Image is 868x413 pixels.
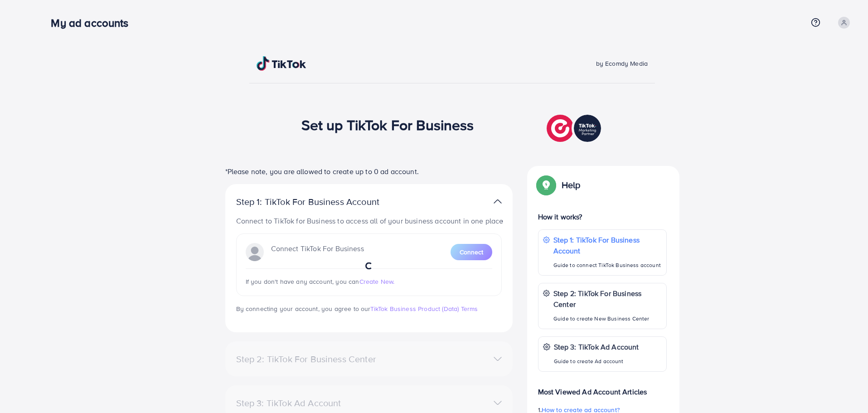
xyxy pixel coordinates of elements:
img: TikTok partner [547,112,603,144]
span: by Ecomdy Media [596,59,648,68]
img: TikTok partner [494,195,502,208]
h1: Set up TikTok For Business [301,116,474,133]
img: Popup guide [538,177,554,193]
p: Step 2: TikTok For Business Center [553,288,662,310]
img: TikTok [257,56,306,71]
p: Step 1: TikTok For Business Account [236,196,408,207]
p: How it works? [538,211,667,222]
h3: My ad accounts [51,16,136,29]
p: Help [562,180,581,190]
p: Step 3: TikTok Ad Account [554,341,639,352]
p: Most Viewed Ad Account Articles [538,379,667,397]
p: Guide to create Ad account [554,356,639,367]
p: *Please note, you are allowed to create up to 0 ad account. [225,166,513,177]
p: Guide to connect TikTok Business account [553,260,662,271]
p: Guide to create New Business Center [553,313,662,324]
p: Step 1: TikTok For Business Account [553,234,662,256]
